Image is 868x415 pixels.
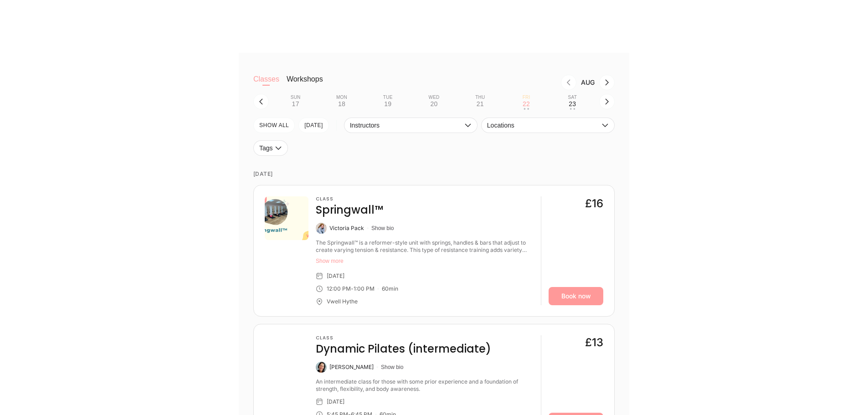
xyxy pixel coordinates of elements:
div: • • [570,108,575,110]
button: Show more [316,257,534,265]
div: [PERSON_NAME] [329,364,374,371]
div: 20 [430,100,437,108]
img: Victoria Pack [316,223,327,234]
div: Thu [475,95,485,100]
h3: Class [316,335,491,341]
img: ae0a0597-cc0d-4c1f-b89b-51775b502e7a.png [265,335,308,379]
div: Victoria Pack [329,225,364,232]
button: Show bio [381,364,403,371]
div: The Springwall™ is a reformer-style unit with springs, handles & bars that adjust to create varyi... [316,239,534,254]
time: [DATE] [253,163,615,185]
div: [DATE] [327,398,344,405]
div: [DATE] [327,272,344,280]
button: Instructors [344,118,478,133]
div: Fri [523,95,530,100]
div: Mon [336,95,347,100]
div: Vwell Hythe [327,298,358,305]
div: An intermediate class for those with some prior experience and a foundation of strength, flexibil... [316,378,534,393]
div: 19 [384,100,391,108]
button: Show bio [371,225,394,232]
div: 60 min [382,285,398,292]
div: £13 [585,335,603,350]
div: Sat [568,95,577,100]
button: SHOW All [253,118,295,133]
button: Next month, Sep [599,75,615,90]
div: Month Aug [576,79,599,86]
span: Locations [487,122,600,129]
div: 23 [569,100,576,108]
button: [DATE] [298,118,329,133]
div: Wed [428,95,439,100]
img: Laura Berduig [316,362,327,373]
div: Sun [291,95,301,100]
button: Locations [481,118,615,133]
div: 21 [477,100,484,108]
button: Classes [253,75,279,93]
img: 5d9617d8-c062-43cb-9683-4a4abb156b5d.png [265,196,308,240]
div: 22 [523,100,530,108]
h4: Dynamic Pilates (intermediate) [316,342,491,356]
a: Book now [549,287,603,305]
button: Workshops [287,75,323,93]
button: Previous month, Jul [561,75,576,90]
button: Tags [253,140,288,156]
div: 12:00 PM [327,285,351,292]
div: 1:00 PM [354,285,375,292]
div: - [351,285,354,292]
h3: Class [316,196,383,202]
div: • • [524,108,529,110]
div: 18 [338,100,345,108]
nav: Month switch [338,75,615,90]
span: Tags [259,144,273,152]
div: 17 [292,100,299,108]
div: Tue [383,95,393,100]
h4: Springwall™ [316,203,383,217]
div: £16 [585,196,603,211]
span: Instructors [350,122,462,129]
